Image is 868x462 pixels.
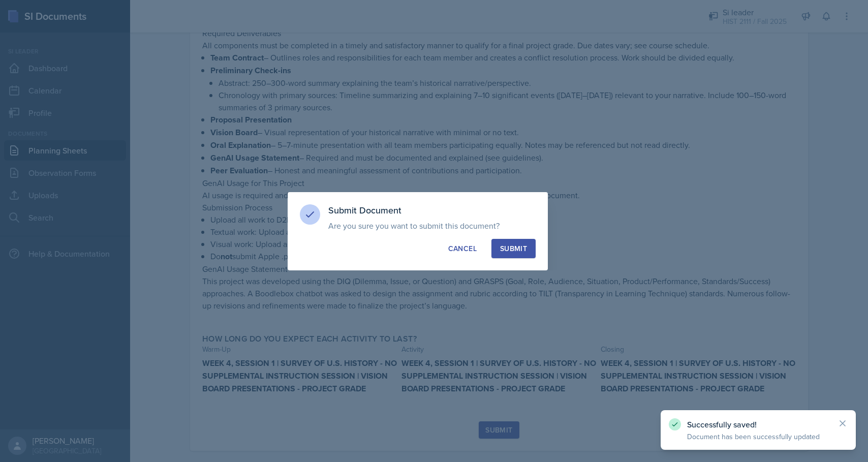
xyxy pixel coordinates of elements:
div: Cancel [448,243,477,254]
h3: Submit Document [328,204,536,217]
button: Submit [491,239,536,258]
p: Document has been successfully updated [687,432,829,442]
p: Are you sure you want to submit this document? [328,221,536,231]
button: Cancel [440,239,485,258]
p: Successfully saved! [687,419,829,429]
div: Submit [500,243,527,254]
